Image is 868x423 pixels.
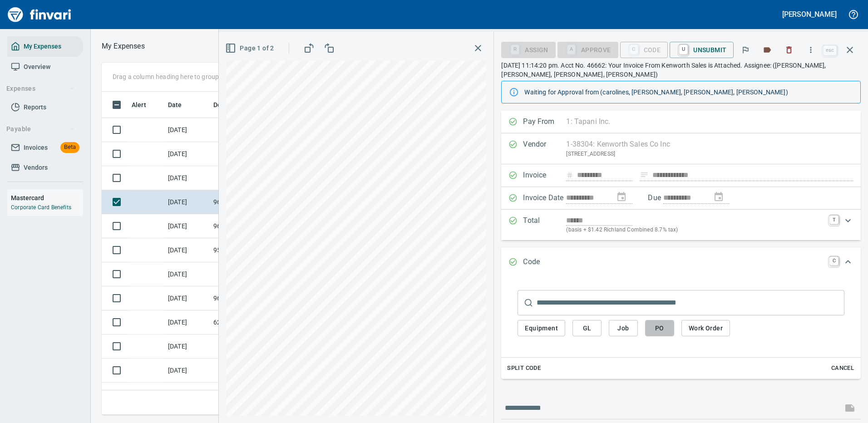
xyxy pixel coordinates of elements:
[164,214,210,238] td: [DATE]
[132,99,146,110] span: Alert
[24,61,50,73] span: Overview
[616,323,631,334] span: Job
[779,40,799,60] button: Discard
[227,43,274,54] span: Page 1 of 2
[609,320,638,337] button: Job
[505,361,543,375] button: Split Code
[677,42,726,58] span: Unsubmit
[566,226,824,235] p: (basis + $1.42 Richland Combined 8.7% tax)
[7,97,83,118] a: Reports
[679,44,688,54] a: U
[7,157,83,178] a: Vendors
[6,83,75,94] span: Expenses
[823,45,837,55] a: esc
[164,238,210,262] td: [DATE]
[168,99,182,110] span: Date
[6,123,75,135] span: Payable
[580,323,594,334] span: GL
[164,334,210,359] td: [DATE]
[24,162,48,173] span: Vendors
[501,247,861,277] div: Expand
[524,84,853,100] div: Waiting for Approval from (carolines, [PERSON_NAME], [PERSON_NAME], [PERSON_NAME])
[60,142,79,152] span: Beta
[523,256,566,268] p: Code
[525,323,558,334] span: Equipment
[780,7,839,21] button: [PERSON_NAME]
[164,166,210,190] td: [DATE]
[518,320,565,337] button: Equipment
[828,361,857,375] button: Cancel
[102,41,145,52] p: My Expenses
[501,210,861,240] div: Expand
[620,45,668,53] div: Code
[168,99,194,110] span: Date
[501,61,861,79] p: [DATE] 11:14:20 pm. Acct No. 46662: Your Invoice From Kenworth Sales is Attached. Assignee: ([PER...
[839,397,861,419] span: This records your message into the invoice and notifies anyone mentioned
[7,138,83,158] a: InvoicesBeta
[164,310,210,334] td: [DATE]
[681,320,730,337] button: Work Order
[164,359,210,383] td: [DATE]
[164,286,210,310] td: [DATE]
[213,99,259,110] span: Description
[829,215,838,224] a: T
[821,39,861,61] span: Close invoice
[210,383,291,407] td: 252005
[164,118,210,142] td: [DATE]
[5,4,74,25] img: Finvari
[501,277,861,379] div: Expand
[670,42,734,58] button: UUnsubmit
[11,204,71,211] a: Corporate Card Benefits
[113,72,246,81] p: Drag a column heading here to group the table
[210,214,291,238] td: 96320.5470066
[830,363,855,374] span: Cancel
[3,121,79,138] button: Payable
[829,256,838,266] a: C
[782,10,837,19] h5: [PERSON_NAME]
[210,310,291,334] td: 624024
[801,40,821,60] button: More
[210,190,291,214] td: 96320.5470066
[7,36,83,57] a: My Expenses
[507,363,541,374] span: Split Code
[24,142,48,153] span: Invoices
[523,215,566,235] p: Total
[24,102,46,113] span: Reports
[210,238,291,262] td: 95887.256604
[645,320,674,337] button: PO
[24,41,61,52] span: My Expenses
[102,41,145,52] nav: breadcrumb
[213,99,247,110] span: Description
[7,57,83,77] a: Overview
[501,45,555,53] div: Assign
[689,323,723,334] span: Work Order
[3,80,79,97] button: Expenses
[557,45,618,53] div: Coding Required
[11,193,83,203] h6: Mastercard
[164,262,210,286] td: [DATE]
[164,190,210,214] td: [DATE]
[132,99,158,110] span: Alert
[164,383,210,407] td: [DATE]
[223,40,277,57] button: Page 1 of 2
[572,320,602,337] button: GL
[652,323,667,334] span: PO
[164,142,210,166] td: [DATE]
[210,286,291,310] td: 96214.256603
